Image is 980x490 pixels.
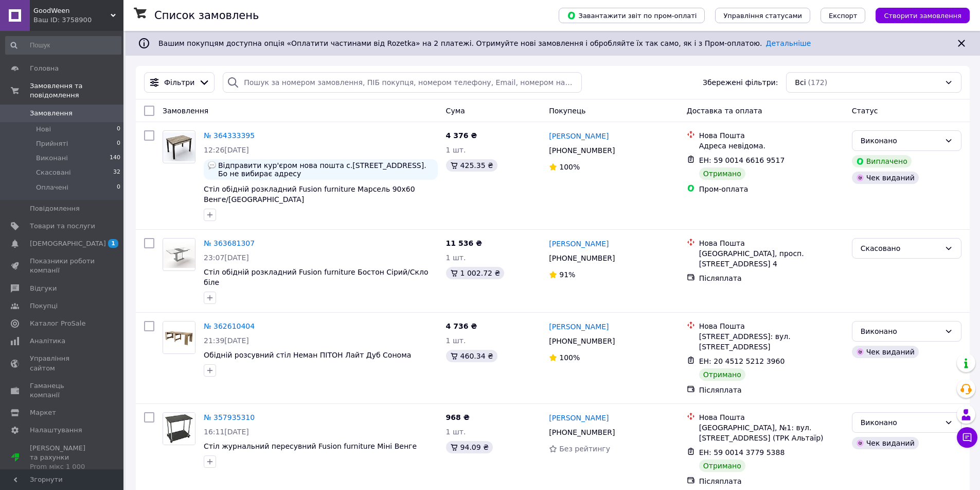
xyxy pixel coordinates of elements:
[204,442,417,450] a: Стіл журнальний пересувний Fusion furniture Міні Венге
[30,336,65,346] span: Аналітика
[699,130,844,141] div: Нова Пошта
[808,78,828,87] span: (172)
[117,183,120,192] span: 0
[30,444,95,472] span: [PERSON_NAME] та рахунки
[30,284,57,293] span: Відгуки
[559,445,610,453] span: Без рейтингу
[865,11,970,19] a: Створити замовлення
[204,322,255,330] a: № 362610404
[852,155,912,167] div: Виплачено
[766,39,811,47] a: Детальніше
[699,321,844,331] div: Нова Пошта
[795,77,806,88] span: Всі
[547,334,617,348] div: [PHONE_NUMBER]
[829,12,858,20] span: Експорт
[117,139,120,148] span: 0
[446,267,505,279] div: 1 002.72 ₴
[821,8,866,23] button: Експорт
[559,8,705,23] button: Завантажити звіт по пром-оплаті
[158,39,811,47] span: Вашим покупцям доступна опція «Оплатити частинами від Rozetka» на 2 платежі. Отримуйте нові замов...
[446,131,477,140] span: 4 376 ₴
[33,6,111,15] span: GoodWeen
[852,107,878,115] span: Статус
[164,77,194,88] span: Фільтри
[163,241,195,268] img: Фото товару
[699,412,844,423] div: Нова Пошта
[223,72,581,93] input: Пошук за номером замовлення, ПІБ покупця, номером телефону, Email, номером накладної
[446,239,483,247] span: 11 536 ₴
[163,132,195,161] img: Фото товару
[117,125,120,134] span: 0
[163,130,195,163] a: Фото товару
[30,109,73,118] span: Замовлення
[446,413,470,421] span: 968 ₴
[699,238,844,248] div: Нова Пошта
[208,161,216,170] img: :speech_balloon:
[876,8,970,23] button: Створити замовлення
[36,183,68,192] span: Оплачені
[547,251,617,265] div: [PHONE_NUMBER]
[687,107,762,115] span: Доставка та оплата
[699,423,844,443] div: [GEOGRAPHIC_DATA], №1: вул. [STREET_ADDRESS] (ТРК Альтаїр)
[30,426,82,435] span: Налаштування
[30,408,56,417] span: Маркет
[204,239,255,247] a: № 363681307
[549,131,609,141] a: [PERSON_NAME]
[36,154,68,163] span: Виконані
[204,268,429,286] span: Стіл обідній розкладний Fusion furniture Бостон Сірий/Скло біле
[699,248,844,269] div: [GEOGRAPHIC_DATA], просп. [STREET_ADDRESS] 4
[549,413,609,423] a: [PERSON_NAME]
[852,172,919,184] div: Чек виданий
[446,146,466,154] span: 1 шт.
[30,462,95,471] div: Prom мікс 1 000
[204,146,249,154] span: 12:26[DATE]
[204,131,255,140] a: № 364333395
[567,11,697,20] span: Завантажити звіт по пром-оплаті
[699,368,745,381] div: Отримано
[446,336,466,345] span: 1 шт.
[33,15,123,25] div: Ваш ID: 3758900
[30,257,95,275] span: Показники роботи компанії
[699,448,785,457] span: ЕН: 59 0014 3779 5388
[108,239,118,248] span: 1
[154,9,259,22] h1: Список замовлень
[204,185,415,204] a: Стіл обідній розкладний Fusion furniture Марсель 90х60 Венге/[GEOGRAPHIC_DATA]
[957,427,977,448] button: Чат з покупцем
[559,353,580,362] span: 100%
[36,139,68,148] span: Прийняті
[699,385,844,395] div: Післяплата
[204,336,249,345] span: 21:39[DATE]
[446,322,477,330] span: 4 736 ₴
[715,8,810,23] button: Управління статусами
[446,254,466,262] span: 1 шт.
[884,12,961,20] span: Створити замовлення
[163,413,195,445] img: Фото товару
[446,159,497,172] div: 425.35 ₴
[699,357,785,365] span: ЕН: 20 4512 5212 3960
[30,64,59,73] span: Головна
[113,168,120,177] span: 32
[559,163,580,171] span: 100%
[699,184,844,194] div: Пром-оплата
[204,351,411,359] span: Обідній розсувний стіл Неман ПІТОН Лайт Дуб Сонома
[703,77,778,88] span: Збережені фільтри:
[549,107,585,115] span: Покупець
[861,135,940,146] div: Виконано
[861,243,940,254] div: Скасовано
[30,301,58,311] span: Покупці
[446,428,466,436] span: 1 шт.
[699,156,785,164] span: ЕН: 59 0014 6616 9517
[547,425,617,440] div: [PHONE_NUMBER]
[5,36,121,55] input: Пошук
[204,428,249,436] span: 16:11[DATE]
[110,154,120,163] span: 140
[699,167,745,180] div: Отримано
[163,321,195,354] a: Фото товару
[861,326,940,337] div: Виконано
[163,238,195,271] a: Фото товару
[30,222,95,231] span: Товари та послуги
[204,254,249,262] span: 23:07[DATE]
[699,476,844,486] div: Післяплата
